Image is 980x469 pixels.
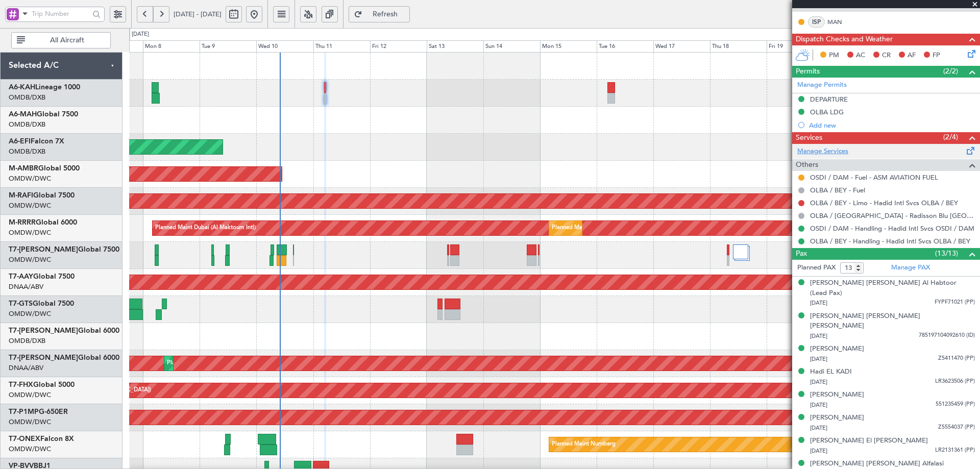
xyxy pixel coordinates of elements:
[9,165,80,172] a: M-AMBRGlobal 5000
[796,248,807,260] span: Pax
[810,173,938,182] a: OSDI / DAM - Fuel - ASM AVIATION FUEL
[943,66,958,77] span: (2/2)
[9,300,74,307] a: T7-GTSGlobal 7500
[9,192,33,199] span: M-RAFI
[155,220,256,236] div: Planned Maint Dubai (Al Maktoum Intl)
[827,17,850,27] a: MAN
[933,51,940,61] span: FP
[540,40,597,53] div: Mon 15
[810,367,852,377] div: Hadi EL KADI
[908,51,916,61] span: AF
[810,424,827,432] span: [DATE]
[9,408,68,415] a: T7-P1MPG-650ER
[810,186,865,194] a: OLBA / BEY - Fuel
[810,311,975,331] div: [PERSON_NAME] [PERSON_NAME] [PERSON_NAME]
[810,278,975,298] div: [PERSON_NAME] [PERSON_NAME] Al Habtoor (Lead Pax)
[256,40,313,53] div: Wed 10
[9,417,51,427] a: OMDW/DWC
[797,80,847,90] a: Manage Permits
[9,336,45,345] a: OMDB/DXB
[552,437,616,452] div: Planned Maint Nurnberg
[9,445,51,454] a: OMDW/DWC
[943,132,958,142] span: (2/4)
[796,132,822,144] span: Services
[9,435,40,442] span: T7-ONEX
[767,40,823,53] div: Fri 19
[9,192,75,199] a: M-RAFIGlobal 7500
[653,40,710,53] div: Wed 17
[936,400,975,409] span: 551235459 (PP)
[9,84,80,91] a: A6-KAHLineage 1000
[9,381,33,388] span: T7-FHX
[27,37,107,44] span: All Aircraft
[9,273,33,280] span: T7-AAY
[9,408,39,415] span: T7-P1MP
[919,331,975,340] span: 785197104092610 (ID)
[313,40,370,53] div: Thu 11
[9,381,75,388] a: T7-FHXGlobal 5000
[9,147,45,156] a: OMDB/DXB
[796,66,820,78] span: Permits
[132,30,149,39] div: [DATE]
[9,327,119,334] a: T7-[PERSON_NAME]Global 6000
[9,246,78,253] span: T7-[PERSON_NAME]
[552,220,652,236] div: Planned Maint Dubai (Al Maktoum Intl)
[810,332,827,340] span: [DATE]
[810,436,928,446] div: [PERSON_NAME] El [PERSON_NAME]
[11,32,111,48] button: All Aircraft
[810,95,848,104] div: DEPARTURE
[829,51,839,61] span: PM
[174,10,222,19] span: [DATE] - [DATE]
[810,355,827,363] span: [DATE]
[809,121,975,130] div: Add new
[9,111,37,118] span: A6-MAH
[349,6,410,22] button: Refresh
[810,224,974,233] a: OSDI / DAM - Handling - Hadid Intl Svcs OSDI / DAM
[9,300,33,307] span: T7-GTS
[810,378,827,386] span: [DATE]
[9,165,38,172] span: M-AMBR
[938,354,975,363] span: Z5411470 (PP)
[796,34,893,45] span: Dispatch Checks and Weather
[935,248,958,259] span: (13/13)
[9,228,51,237] a: OMDW/DWC
[9,246,119,253] a: T7-[PERSON_NAME]Global 7500
[9,84,35,91] span: A6-KAH
[810,344,864,354] div: [PERSON_NAME]
[9,435,74,442] a: T7-ONEXFalcon 8X
[9,138,64,145] a: A6-EFIFalcon 7X
[9,93,45,102] a: OMDB/DXB
[9,201,51,210] a: OMDW/DWC
[143,40,200,53] div: Mon 8
[891,263,930,273] a: Manage PAX
[810,199,958,207] a: OLBA / BEY - Limo - Hadid Intl Svcs OLBA / BEY
[9,219,77,226] a: M-RRRRGlobal 6000
[810,390,864,400] div: [PERSON_NAME]
[810,299,827,307] span: [DATE]
[797,146,848,157] a: Manage Services
[808,16,825,28] div: ISP
[810,459,944,469] div: [PERSON_NAME] [PERSON_NAME] Alfalasi
[364,11,406,18] span: Refresh
[935,446,975,455] span: LR2131361 (PP)
[9,138,31,145] span: A6-EFI
[483,40,540,53] div: Sun 14
[427,40,483,53] div: Sat 13
[9,219,36,226] span: M-RRRR
[167,356,267,371] div: Planned Maint Dubai (Al Maktoum Intl)
[9,255,51,264] a: OMDW/DWC
[32,6,89,21] input: Trip Number
[200,40,256,53] div: Tue 9
[9,327,78,334] span: T7-[PERSON_NAME]
[9,354,119,361] a: T7-[PERSON_NAME]Global 6000
[856,51,865,61] span: AC
[810,413,864,423] div: [PERSON_NAME]
[9,309,51,318] a: OMDW/DWC
[710,40,767,53] div: Thu 18
[9,282,43,291] a: DNAA/ABV
[810,108,844,116] div: OLBA LDG
[938,423,975,432] span: Z5554037 (PP)
[9,120,45,129] a: OMDB/DXB
[9,111,78,118] a: A6-MAHGlobal 7500
[796,159,818,171] span: Others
